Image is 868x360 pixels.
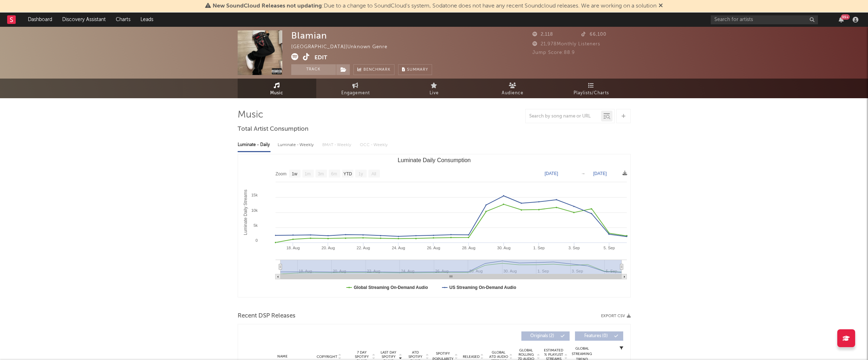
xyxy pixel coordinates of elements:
text: 10k [251,208,258,212]
text: Zoom [276,171,287,176]
span: 21,978 Monthly Listeners [532,42,600,46]
a: Playlists/Charts [552,79,631,98]
div: [GEOGRAPHIC_DATA] | Unknown Genre [291,43,396,51]
a: Music [238,79,316,98]
text: 22. Aug [357,246,370,250]
span: : Due to a change to SoundCloud's system, Sodatone does not have any recent Soundcloud releases. ... [213,3,656,9]
button: Edit [314,53,327,62]
span: Jump Score: 88.9 [532,50,575,55]
text: 15k [251,193,258,197]
a: Engagement [316,79,395,98]
svg: Luminate Daily Consumption [238,154,630,297]
text: All [371,171,376,176]
button: Track [291,64,336,75]
button: 99+ [839,17,844,22]
text: 3m [318,171,324,176]
span: 2,118 [532,32,553,37]
text: Luminate Daily Streams [243,190,248,235]
span: Engagement [341,89,370,97]
span: New SoundCloud Releases not updating [213,3,322,9]
a: Leads [135,12,158,27]
input: Search for artists [711,15,818,24]
div: Luminate - Daily [238,139,271,151]
text: 1m [304,171,311,176]
text: 3. Sep [568,246,580,250]
span: Music [270,89,283,97]
span: Live [430,89,439,97]
div: Name [259,354,306,359]
span: Total Artist Consumption [238,125,308,134]
text: 18. Aug [286,246,299,250]
input: Search by song name or URL [526,114,601,119]
a: Charts [111,12,135,27]
span: Dismiss [659,3,663,9]
div: 99 + [841,14,850,20]
span: Playlists/Charts [574,89,609,97]
text: [DATE] [593,171,607,176]
text: → [581,171,585,176]
a: Dashboard [23,12,57,27]
span: Recent DSP Releases [238,312,296,320]
button: Originals(2) [521,331,570,341]
div: Blamian [291,30,327,41]
span: Benchmark [363,66,391,74]
text: 1y [358,171,363,176]
text: 28. Aug [462,246,475,250]
text: 5k [253,223,258,227]
span: Summary [407,68,428,72]
a: Live [395,79,473,98]
span: Copyright [317,355,337,359]
text: 6m [331,171,337,176]
text: 1. Sep [533,246,545,250]
text: 1w [292,171,297,176]
text: 0 [255,238,257,242]
text: 20. Aug [321,246,334,250]
div: Luminate - Weekly [278,139,315,151]
span: Originals ( 2 ) [526,334,559,338]
a: Benchmark [353,64,395,75]
a: Audience [473,79,552,98]
span: Features ( 0 ) [580,334,612,338]
text: 5. Sep [603,246,615,250]
text: Luminate Daily Consumption [397,157,471,163]
text: [DATE] [545,171,558,176]
span: Released [463,355,480,359]
text: 26. Aug [427,246,440,250]
button: Export CSV [601,314,631,318]
text: 30. Aug [497,246,510,250]
button: Features(0) [575,331,623,341]
text: US Streaming On-Demand Audio [449,285,516,290]
text: 24. Aug [392,246,405,250]
a: Discovery Assistant [57,12,111,27]
button: Summary [398,64,432,75]
span: 66,100 [581,32,606,37]
text: YTD [343,171,352,176]
span: Audience [502,89,524,97]
text: Global Streaming On-Demand Audio [354,285,428,290]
